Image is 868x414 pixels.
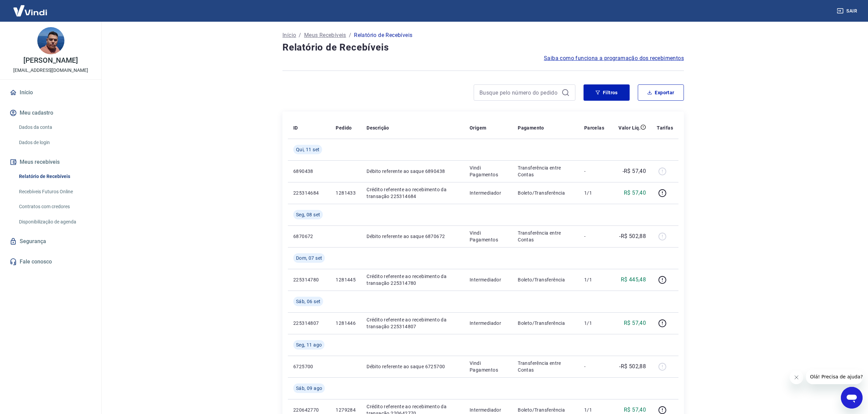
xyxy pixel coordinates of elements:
[544,54,684,62] a: Saiba como funciona a programação dos recebimentos
[293,320,325,327] p: 225314807
[367,273,459,287] p: Crédito referente ao recebimento da transação 225314780
[638,84,684,101] button: Exportar
[16,215,93,229] a: Disponibilização de agenda
[518,164,573,178] p: Transferência entre Contas
[296,255,322,261] span: Dom, 07 set
[518,124,544,131] p: Pagamento
[354,31,412,39] p: Relatório de Recebíveis
[470,360,507,373] p: Vindi Pagamentos
[367,233,459,240] p: Débito referente ao saque 6870672
[470,124,486,131] p: Origem
[336,276,356,283] p: 1281445
[624,406,646,414] p: R$ 57,40
[584,84,630,101] button: Filtros
[282,41,684,54] h4: Relatório de Recebíveis
[293,168,325,175] p: 6890438
[293,124,298,131] p: ID
[470,164,507,178] p: Vindi Pagamentos
[13,67,88,74] p: [EMAIL_ADDRESS][DOMAIN_NAME]
[299,31,301,39] p: /
[8,105,93,120] button: Meu cadastro
[296,341,322,348] span: Seg, 11 ago
[16,185,93,199] a: Recebíveis Futuros Online
[296,211,320,218] span: Seg, 08 set
[8,0,52,21] img: Vindi
[23,57,78,64] p: [PERSON_NAME]
[336,407,356,413] p: 1279284
[624,319,646,327] p: R$ 57,40
[790,371,803,384] iframe: Fechar mensagem
[623,167,646,175] p: -R$ 57,40
[4,5,57,10] span: Olá! Precisa de ajuda?
[293,190,325,196] p: 225314684
[835,5,860,17] button: Sair
[470,320,507,327] p: Intermediador
[584,124,604,131] p: Parcelas
[367,168,459,175] p: Débito referente ao saque 6890438
[584,233,604,240] p: -
[16,120,93,134] a: Dados da conta
[584,407,604,413] p: 1/1
[584,320,604,327] p: 1/1
[336,320,356,327] p: 1281446
[470,407,507,413] p: Intermediador
[624,189,646,197] p: R$ 57,40
[806,369,863,384] iframe: Mensagem da empresa
[293,276,325,283] p: 225314780
[293,363,325,370] p: 6725700
[584,276,604,283] p: 1/1
[304,31,346,39] a: Meus Recebíveis
[367,363,459,370] p: Débito referente ao saque 6725700
[282,31,296,39] a: Início
[336,190,356,196] p: 1281433
[16,136,93,150] a: Dados de login
[367,316,459,330] p: Crédito referente ao recebimento da transação 225314807
[367,186,459,200] p: Crédito referente ao recebimento da transação 225314684
[470,276,507,283] p: Intermediador
[37,27,64,54] img: 4e2715ee-2a14-40c4-bef2-8d00a5fb5992.jpeg
[841,387,863,409] iframe: Botão para abrir a janela de mensagens
[8,254,93,269] a: Fale conosco
[518,276,573,283] p: Boleto/Transferência
[518,190,573,196] p: Boleto/Transferência
[619,362,646,371] p: -R$ 502,88
[619,232,646,240] p: -R$ 502,88
[518,360,573,373] p: Transferência entre Contas
[621,276,646,284] p: R$ 445,48
[296,146,319,153] span: Qui, 11 set
[349,31,351,39] p: /
[479,87,559,98] input: Busque pelo número do pedido
[518,407,573,413] p: Boleto/Transferência
[518,230,573,243] p: Transferência entre Contas
[657,124,673,131] p: Tarifas
[8,155,93,170] button: Meus recebíveis
[470,230,507,243] p: Vindi Pagamentos
[8,85,93,100] a: Início
[293,407,325,413] p: 220642770
[367,124,389,131] p: Descrição
[336,124,352,131] p: Pedido
[470,190,507,196] p: Intermediador
[518,320,573,327] p: Boleto/Transferência
[584,168,604,175] p: -
[584,363,604,370] p: -
[296,385,322,392] span: Sáb, 09 ago
[293,233,325,240] p: 6870672
[8,234,93,249] a: Segurança
[618,124,640,131] p: Valor Líq.
[16,200,93,214] a: Contratos com credores
[584,190,604,196] p: 1/1
[296,298,320,305] span: Sáb, 06 set
[16,170,93,183] a: Relatório de Recebíveis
